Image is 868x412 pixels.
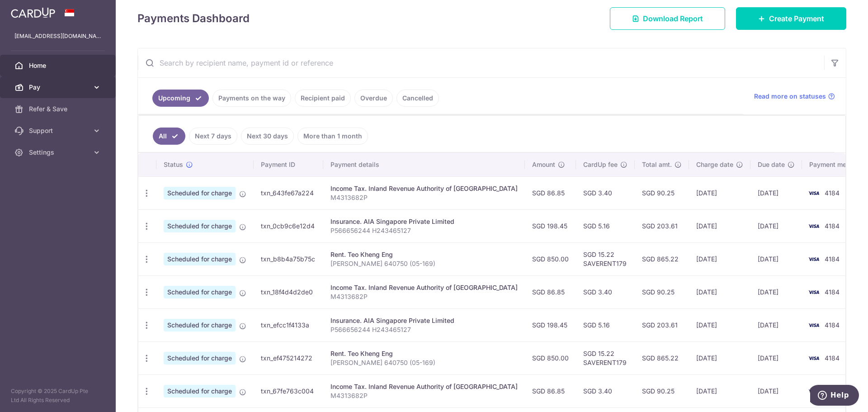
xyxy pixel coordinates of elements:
td: [DATE] [750,275,802,308]
span: Settings [29,148,89,157]
td: SGD 865.22 [635,242,689,275]
td: [DATE] [750,308,802,341]
td: SGD 15.22 SAVERENT179 [576,341,635,374]
span: Create Payment [769,13,824,24]
td: txn_b8b4a75b75c [254,242,323,275]
span: 4184 [825,222,840,230]
td: SGD 3.40 [576,176,635,209]
img: Bank Card [805,353,823,364]
div: Rent. Teo Kheng Eng [330,349,518,358]
td: SGD 203.61 [635,209,689,242]
img: Bank Card [805,188,823,199]
a: Cancelled [396,90,439,107]
span: Download Report [643,13,703,24]
input: Search by recipient name, payment id or reference [138,48,824,77]
td: SGD 865.22 [635,341,689,374]
div: Rent. Teo Kheng Eng [330,250,518,259]
td: SGD 850.00 [525,341,576,374]
td: SGD 203.61 [635,308,689,341]
span: Refer & Save [29,104,89,114]
td: txn_643fe67a224 [254,176,323,209]
td: txn_efcc1f4133a [254,308,323,341]
td: [DATE] [750,242,802,275]
span: Read more on statuses [754,92,826,101]
td: SGD 86.85 [525,374,576,407]
td: [DATE] [750,341,802,374]
th: Payment details [323,153,525,176]
td: [DATE] [750,374,802,407]
td: [DATE] [689,341,750,374]
span: Support [29,126,89,135]
span: 4184 [825,354,840,362]
p: P566656244 H243465127 [330,226,518,235]
p: [PERSON_NAME] 640750 (05-169) [330,358,518,367]
img: Bank Card [805,386,823,397]
td: [DATE] [689,209,750,242]
div: Income Tax. Inland Revenue Authority of [GEOGRAPHIC_DATA] [330,184,518,193]
div: Insurance. AIA Singapore Private Limited [330,316,518,325]
a: More than 1 month [297,128,368,145]
span: Scheduled for charge [164,220,236,232]
iframe: Opens a widget where you can find more information [810,385,859,407]
img: Bank Card [805,221,823,232]
a: Overdue [354,90,393,107]
td: SGD 90.25 [635,275,689,308]
p: P566656244 H243465127 [330,325,518,334]
span: Total amt. [642,160,672,169]
span: CardUp fee [583,160,618,169]
td: SGD 86.85 [525,275,576,308]
th: Payment ID [254,153,323,176]
a: Payments on the way [212,90,291,107]
td: SGD 90.25 [635,374,689,407]
span: Home [29,61,89,70]
td: txn_18f4d4d2de0 [254,275,323,308]
span: 4184 [825,321,840,329]
div: Insurance. AIA Singapore Private Limited [330,217,518,226]
span: Scheduled for charge [164,286,236,298]
span: Amount [532,160,555,169]
span: Scheduled for charge [164,352,236,365]
td: [DATE] [750,209,802,242]
span: Pay [29,83,89,92]
div: Income Tax. Inland Revenue Authority of [GEOGRAPHIC_DATA] [330,382,518,391]
span: Due date [758,160,785,169]
td: txn_ef475214272 [254,341,323,374]
td: SGD 5.16 [576,308,635,341]
p: [PERSON_NAME] 640750 (05-169) [330,259,518,268]
td: [DATE] [689,275,750,308]
td: SGD 15.22 SAVERENT179 [576,242,635,275]
img: Bank Card [805,287,823,298]
p: M4313682P [330,292,518,301]
span: 4184 [825,288,840,296]
div: Income Tax. Inland Revenue Authority of [GEOGRAPHIC_DATA] [330,283,518,292]
td: txn_67fe763c004 [254,374,323,407]
a: Download Report [610,7,725,30]
td: [DATE] [689,308,750,341]
span: 4184 [825,189,840,197]
a: Next 30 days [241,128,294,145]
td: [DATE] [750,176,802,209]
td: [DATE] [689,374,750,407]
img: CardUp [11,7,55,18]
img: Bank Card [805,320,823,331]
a: All [153,128,185,145]
td: txn_0cb9c6e12d4 [254,209,323,242]
a: Create Payment [736,7,846,30]
p: [EMAIL_ADDRESS][DOMAIN_NAME] [14,32,101,41]
p: M4313682P [330,391,518,400]
td: SGD 850.00 [525,242,576,275]
span: Scheduled for charge [164,187,236,199]
td: SGD 5.16 [576,209,635,242]
p: M4313682P [330,193,518,202]
td: [DATE] [689,176,750,209]
a: Read more on statuses [754,92,835,101]
img: Bank Card [805,254,823,265]
span: Status [164,160,183,169]
td: SGD 198.45 [525,209,576,242]
td: SGD 90.25 [635,176,689,209]
td: SGD 3.40 [576,275,635,308]
td: SGD 198.45 [525,308,576,341]
td: SGD 86.85 [525,176,576,209]
a: Upcoming [152,90,209,107]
